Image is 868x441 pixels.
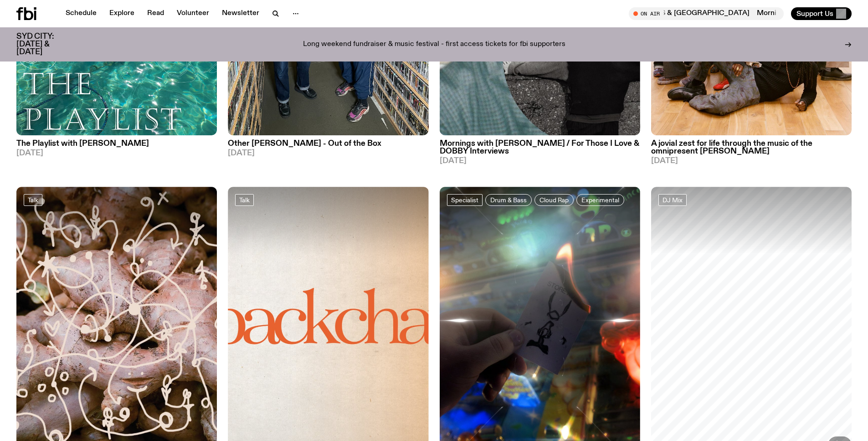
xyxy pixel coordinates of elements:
h3: Mornings with [PERSON_NAME] / For Those I Love & DOBBY Interviews [440,140,640,155]
a: DJ Mix [658,194,687,206]
a: Specialist [447,194,483,206]
a: Schedule [60,7,102,20]
a: Experimental [576,194,624,206]
h3: SYD CITY: [DATE] & [DATE] [16,33,75,56]
span: Drum & Bass [490,197,527,204]
a: Other [PERSON_NAME] - Out of the Box[DATE] [228,135,428,157]
span: Experimental [581,197,619,204]
span: Talk [28,197,38,204]
a: Volunteer [171,7,215,20]
button: On AirMornings with [PERSON_NAME] // GLASS ANIMALS & [GEOGRAPHIC_DATA]Mornings with [PERSON_NAME]... [629,7,784,20]
a: Talk [24,194,42,206]
span: [DATE] [651,157,852,165]
a: Cloud Rap [534,194,574,206]
a: Drum & Bass [485,194,532,206]
span: [DATE] [16,149,217,157]
span: DJ Mix [663,197,683,204]
h3: A jovial zest for life through the music of the omnipresent [PERSON_NAME] [651,140,852,155]
p: Long weekend fundraiser & music festival - first access tickets for fbi supporters [303,41,565,49]
a: Explore [104,7,140,20]
span: Specialist [451,197,478,204]
span: Cloud Rap [539,197,569,204]
a: Mornings with [PERSON_NAME] / For Those I Love & DOBBY Interviews[DATE] [440,135,640,165]
a: A jovial zest for life through the music of the omnipresent [PERSON_NAME][DATE] [651,135,852,165]
button: Support Us [791,7,852,20]
a: Talk [235,194,254,206]
a: The Playlist with [PERSON_NAME][DATE] [16,135,217,157]
a: Read [142,7,169,20]
span: [DATE] [440,157,640,165]
span: Support Us [796,10,833,18]
span: Talk [239,197,250,204]
a: Newsletter [216,7,265,20]
h3: Other [PERSON_NAME] - Out of the Box [228,140,428,148]
h3: The Playlist with [PERSON_NAME] [16,140,217,148]
span: [DATE] [228,149,428,157]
